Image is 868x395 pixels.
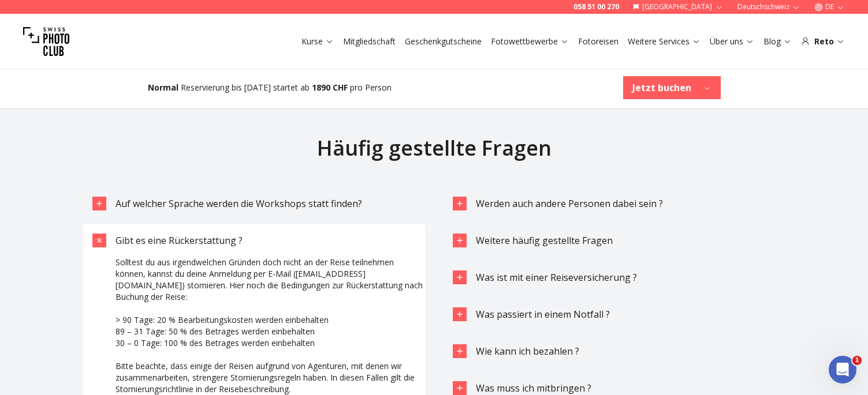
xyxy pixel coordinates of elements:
[83,224,425,257] button: Gibt es eine Rückerstattung ?
[829,356,856,383] iframe: Intercom live chat
[801,36,845,47] div: Reto
[444,261,785,294] button: Was ist mit einer Reiseversicherung ?
[486,33,573,50] button: Fotowettbewerbe
[83,187,425,220] button: Auf welcher Sprache werden die Workshops statt finden?
[759,33,796,50] button: Blog
[573,2,619,12] a: 058 51 00 270
[116,326,425,337] li: 89 – 31 Tage: 50 % des Betrages werden einbehalten
[623,33,705,50] button: Weitere Services
[578,36,619,47] a: Fotoreisen
[297,33,338,50] button: Kurse
[705,33,759,50] button: Über uns
[763,36,792,47] a: Blog
[623,76,721,99] button: Jetzt buchen
[476,197,663,210] span: Werden auch andere Personen dabei sein ?
[476,382,591,394] span: Was muss ich mitbringen ?
[628,36,701,47] a: Weitere Services
[476,234,613,247] span: Weitere häufig gestellte Fragen
[444,335,785,367] button: Wie kann ich bezahlen ?
[405,36,482,47] a: Geschenkgutscheine
[338,33,400,50] button: Mitgliedschaft
[476,271,637,284] span: Was ist mit einer Reiseversicherung ?
[116,234,243,247] span: Gibt es eine Rückerstattung ?
[116,197,362,210] span: Auf welcher Sprache werden die Workshops statt finden?
[83,137,785,160] h2: Häufig gestellte Fragen
[632,81,691,95] b: Jetzt buchen
[400,33,486,50] button: Geschenkgutscheine
[301,36,334,47] a: Kurse
[444,187,785,220] button: Werden auch andere Personen dabei sein ?
[350,82,392,93] span: pro Person
[116,314,425,326] li: > 90 Tage: 20 % Bearbeitungskosten werden einbehalten
[116,337,425,349] li: 30 – 0 Tage: 100 % des Betrages werden einbehalten
[573,33,623,50] button: Fotoreisen
[23,18,69,65] img: Swiss photo club
[116,360,425,395] p: Bitte beachte, dass einige der Reisen aufgrund von Agenturen, mit denen wir zusammenarbeiten, str...
[444,224,785,257] button: Weitere häufig gestellte Fragen
[444,298,785,330] button: Was passiert in einem Notfall ?
[148,82,178,93] b: Normal
[343,36,396,47] a: Mitgliedschaft
[710,36,754,47] a: Über uns
[181,82,310,93] span: Reservierung bis [DATE] startet ab
[116,257,425,303] p: Solltest du aus irgendwelchen Gründen doch nicht an der Reise teilnehmen können, kannst du deine ...
[312,82,348,93] b: 1890 CHF
[476,345,579,358] span: Wie kann ich bezahlen ?
[476,308,610,321] span: Was passiert in einem Notfall ?
[491,36,569,47] a: Fotowettbewerbe
[852,356,862,365] span: 1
